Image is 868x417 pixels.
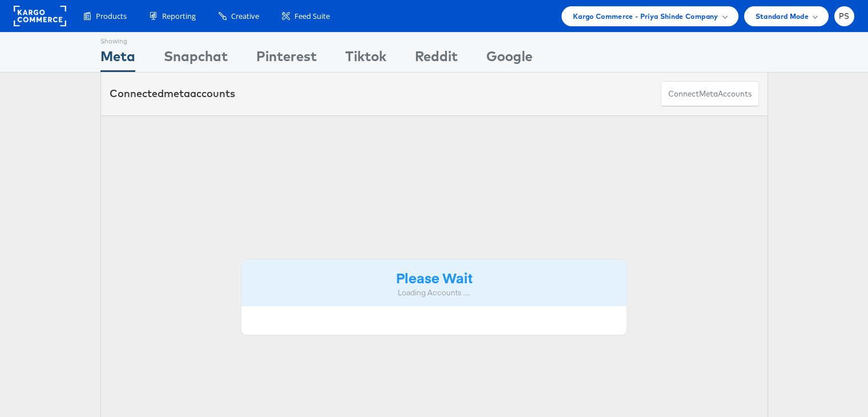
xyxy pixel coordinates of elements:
[573,10,718,22] span: Kargo Commerce - Priya Shinde Company
[256,46,317,72] div: Pinterest
[345,46,386,72] div: Tiktok
[164,87,190,100] span: meta
[164,46,228,72] div: Snapchat
[294,11,330,22] span: Feed Suite
[96,11,127,22] span: Products
[661,81,759,107] button: ConnectmetaAccounts
[100,46,135,72] div: Meta
[839,13,850,20] span: PS
[231,11,259,22] span: Creative
[415,46,458,72] div: Reddit
[699,89,718,99] span: meta
[162,11,196,22] span: Reporting
[486,46,532,72] div: Google
[250,287,619,298] div: Loading Accounts ....
[756,10,809,22] span: Standard Mode
[110,86,235,101] div: Connected accounts
[100,33,135,46] div: Showing
[396,268,473,287] strong: Please Wait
